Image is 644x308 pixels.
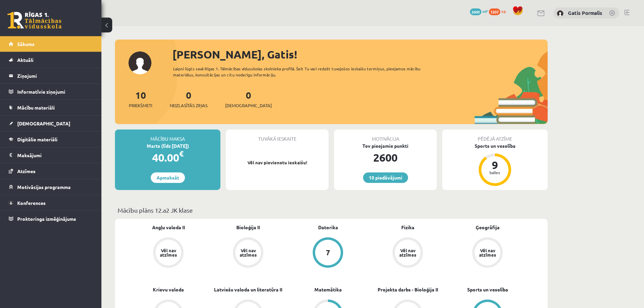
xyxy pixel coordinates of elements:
a: 0Neizlasītās ziņas [170,89,208,109]
p: Mācību plāns 12.a2 JK klase [118,206,545,215]
a: Konferences [9,195,93,211]
a: 1207 xp [489,8,509,14]
span: Neizlasītās ziņas [170,102,208,109]
span: Mācību materiāli [17,104,55,111]
span: Proktoringa izmēģinājums [17,216,76,222]
div: 2600 [334,149,437,166]
a: Atzīmes [9,163,93,179]
a: Matemātika [314,286,342,293]
legend: Informatīvie ziņojumi [17,84,93,99]
span: [DEMOGRAPHIC_DATA] [17,120,70,126]
a: 10Priekšmeti [129,89,152,109]
span: 1207 [489,8,500,15]
a: Latviešu valoda un literatūra II [214,286,282,293]
div: Tuvākā ieskaite [226,129,329,142]
span: xp [501,8,506,14]
a: Ziņojumi [9,68,93,84]
div: 40.00 [115,149,220,166]
span: Priekšmeti [129,102,152,109]
div: balles [485,170,505,174]
a: Bioloģija II [236,224,260,231]
div: Vēl nav atzīmes [478,248,497,257]
div: Vēl nav atzīmes [239,248,258,257]
div: Laipni lūgts savā Rīgas 1. Tālmācības vidusskolas skolnieka profilā. Šeit Tu vari redzēt tuvojošo... [173,66,433,78]
a: Maksājumi [9,147,93,163]
div: Mācību maksa [115,129,220,142]
a: Sports un veselība 9 balles [442,142,548,187]
div: Motivācija [334,129,437,142]
a: Mācību materiāli [9,100,93,115]
a: Informatīvie ziņojumi [9,84,93,99]
a: Digitālie materiāli [9,132,93,147]
span: € [179,149,184,159]
a: 7 [288,237,368,269]
a: 2600 mP [470,8,488,14]
a: Projekta darbs - Bioloģija II [378,286,438,293]
a: Krievu valoda [153,286,184,293]
a: Apmaksāt [151,172,185,183]
div: [PERSON_NAME], Gatis! [172,46,548,63]
div: Pēdējā atzīme [442,129,548,142]
p: Vēl nav pievienotu ieskaišu! [229,159,325,166]
div: Sports un veselība [442,142,548,149]
span: Aktuāli [17,57,33,63]
a: Datorika [318,224,338,231]
a: [DEMOGRAPHIC_DATA] [9,116,93,131]
span: Digitālie materiāli [17,136,57,142]
div: 7 [326,249,330,256]
a: Gatis Pormalis [568,9,602,16]
img: Gatis Pormalis [557,10,564,17]
div: Vēl nav atzīmes [159,248,178,257]
span: mP [482,8,488,14]
a: Proktoringa izmēģinājums [9,211,93,227]
span: Motivācijas programma [17,184,71,190]
a: Vēl nav atzīmes [368,237,448,269]
div: Marts (līdz [DATE]) [115,142,220,149]
a: 0[DEMOGRAPHIC_DATA] [225,89,272,109]
a: Sākums [9,36,93,52]
span: Konferences [17,200,46,206]
a: Rīgas 1. Tālmācības vidusskola [7,12,62,29]
div: Tev pieejamie punkti [334,142,437,149]
a: Aktuāli [9,52,93,68]
span: [DEMOGRAPHIC_DATA] [225,102,272,109]
a: 10 piedāvājumi [363,172,408,183]
span: 2600 [470,8,481,15]
a: Vēl nav atzīmes [128,237,208,269]
div: 9 [485,160,505,170]
a: Vēl nav atzīmes [448,237,527,269]
legend: Ziņojumi [17,68,93,84]
legend: Maksājumi [17,147,93,163]
span: Atzīmes [17,168,35,174]
span: Sākums [17,41,34,47]
div: Vēl nav atzīmes [398,248,417,257]
a: Ģeogrāfija [476,224,500,231]
a: Vēl nav atzīmes [208,237,288,269]
a: Sports un veselība [467,286,508,293]
a: Angļu valoda II [152,224,185,231]
a: Fizika [401,224,414,231]
a: Motivācijas programma [9,179,93,195]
